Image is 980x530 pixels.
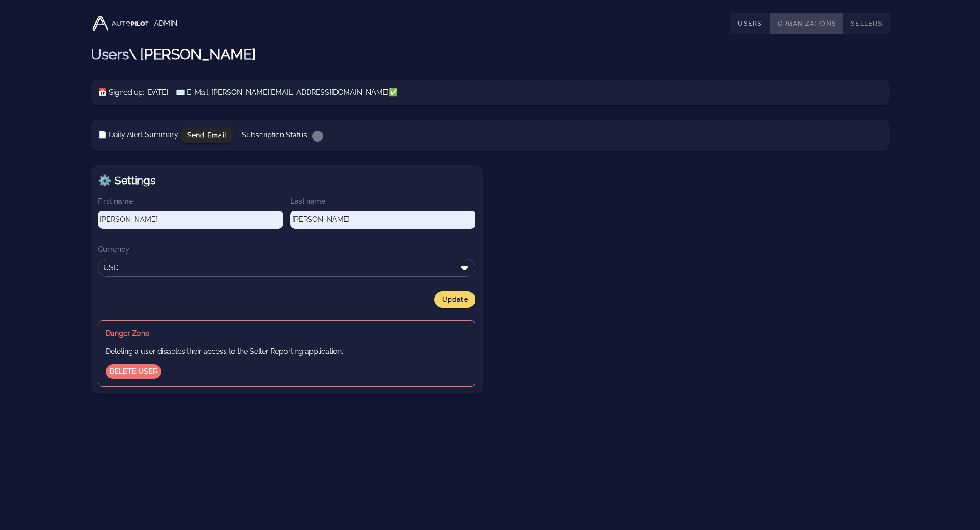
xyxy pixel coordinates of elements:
span: Send email [187,132,227,139]
h4: Danger Zone [106,328,468,339]
div: ✉️ E-Mail: [PERSON_NAME][EMAIL_ADDRESS][DOMAIN_NAME] [172,87,398,98]
h1: \ [PERSON_NAME] [91,44,890,65]
div: 📄 Daily Alert Summary: [98,127,239,143]
h2: ⚙️ Settings [98,172,476,189]
img: Autopilot [91,15,150,33]
a: Users [730,13,770,34]
a: Organizations [770,13,843,34]
div: ADMIN [91,15,730,33]
button: DELETE USER [106,364,161,379]
label: Currency [98,245,129,254]
div: Subscription Status: [238,130,309,141]
div: 📅 Signed up: [DATE] [98,87,172,98]
a: Sellers [843,13,890,34]
span: verification status [389,88,398,97]
button: Send email [180,127,235,143]
span: Update [441,296,468,303]
p: Deleting a user disables their access to the Seller Reporting application. [106,346,468,357]
label: Last name [290,197,325,206]
button: Update [434,291,475,308]
label: First name [98,197,133,206]
a: Users [91,46,128,63]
